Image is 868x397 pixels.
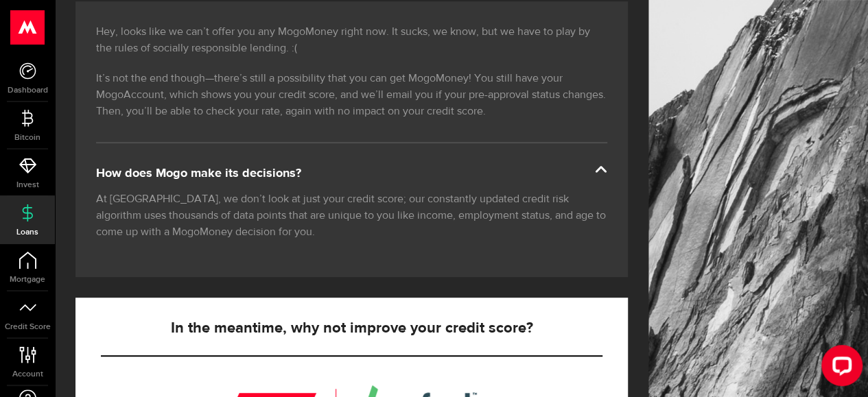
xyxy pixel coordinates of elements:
p: It’s not the end though—there’s still a possibility that you can get MogoMoney! You still have yo... [96,71,607,120]
div: How does Mogo make its decisions? [96,165,607,182]
p: At [GEOGRAPHIC_DATA], we don’t look at just your credit score; our constantly updated credit risk... [96,191,607,241]
iframe: LiveChat chat widget [810,339,868,397]
p: Hey, looks like we can’t offer you any MogoMoney right now. It sucks, we know, but we have to pla... [96,24,607,57]
h5: In the meantime, why not improve your credit score? [101,320,602,337]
